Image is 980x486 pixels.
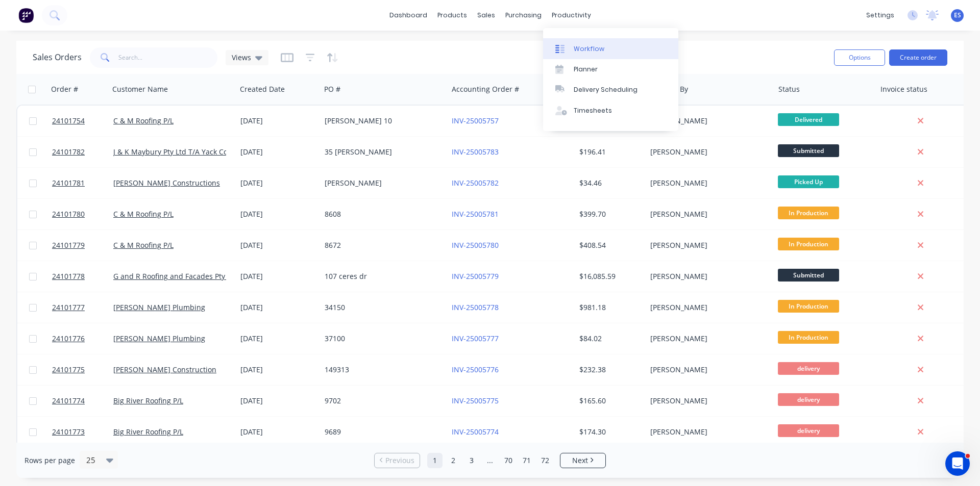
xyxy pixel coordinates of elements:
[52,271,85,282] span: 24101778
[385,455,414,466] span: Previous
[325,178,438,188] div: [PERSON_NAME]
[240,271,316,282] div: [DATE]
[113,209,174,219] a: C & M Roofing P/L
[113,240,174,250] a: C & M Roofing P/L
[52,396,85,406] span: 24101774
[543,38,678,59] a: Workflow
[240,147,316,157] div: [DATE]
[113,271,238,281] a: G and R Roofing and Facades Pty Ltd
[452,396,499,405] a: INV-25005775
[501,453,516,468] a: Page 70
[778,424,839,437] span: delivery
[543,100,678,121] a: Timesheets
[650,396,764,406] div: [PERSON_NAME]
[579,302,639,313] div: $981.18
[325,427,438,437] div: 9689
[52,230,113,261] a: 24101779
[51,84,78,94] div: Order #
[113,178,220,188] a: [PERSON_NAME] Constructions
[778,331,839,344] span: In Production
[452,334,499,343] a: INV-25005777
[574,85,638,94] div: Delivery Scheduling
[325,365,438,375] div: 149313
[452,240,499,250] a: INV-25005780
[650,209,764,219] div: [PERSON_NAME]
[650,178,764,188] div: [PERSON_NAME]
[18,8,34,23] img: Factory
[325,271,438,282] div: 107 ceres dr
[778,113,839,126] span: Delivered
[650,147,764,157] div: [PERSON_NAME]
[650,427,764,437] div: [PERSON_NAME]
[52,209,85,219] span: 24101780
[375,455,420,466] a: Previous page
[861,8,899,23] div: settings
[52,292,113,323] a: 24101777
[118,47,218,68] input: Search...
[574,106,612,115] div: Timesheets
[113,427,183,437] a: Big River Roofing P/L
[452,147,499,157] a: INV-25005783
[52,427,85,437] span: 24101773
[579,240,639,250] div: $408.54
[579,396,639,406] div: $165.60
[52,323,113,354] a: 24101776
[778,84,800,94] div: Status
[452,302,499,312] a: INV-25005778
[52,386,113,416] a: 24101774
[574,44,604,54] div: Workflow
[112,84,168,94] div: Customer Name
[240,334,316,344] div: [DATE]
[537,453,553,468] a: Page 72
[52,168,113,198] a: 24101781
[52,116,85,126] span: 24101754
[889,49,947,66] button: Create order
[579,334,639,344] div: $84.02
[432,8,472,23] div: products
[954,11,961,20] span: ES
[452,84,519,94] div: Accounting Order #
[325,209,438,219] div: 8608
[113,302,205,312] a: [PERSON_NAME] Plumbing
[452,209,499,219] a: INV-25005781
[52,147,85,157] span: 24101782
[778,207,839,219] span: In Production
[778,362,839,375] span: delivery
[52,178,85,188] span: 24101781
[232,52,251,63] span: Views
[240,365,316,375] div: [DATE]
[579,147,639,157] div: $196.41
[834,49,885,66] button: Options
[113,396,183,405] a: Big River Roofing P/L
[778,393,839,406] span: delivery
[24,455,75,466] span: Rows per page
[240,396,316,406] div: [DATE]
[452,427,499,437] a: INV-25005774
[33,53,82,62] h1: Sales Orders
[52,302,85,313] span: 24101777
[778,144,839,157] span: Submitted
[52,240,85,250] span: 24101779
[464,453,479,468] a: Page 3
[543,80,678,100] a: Delivery Scheduling
[572,455,588,466] span: Next
[452,116,499,125] a: INV-25005757
[650,271,764,282] div: [PERSON_NAME]
[778,238,839,250] span: In Production
[52,261,113,292] a: 24101778
[579,209,639,219] div: $399.70
[452,271,499,281] a: INV-25005779
[650,334,764,344] div: [PERSON_NAME]
[427,453,443,468] a: Page 1 is your current page
[113,116,174,125] a: C & M Roofing P/L
[472,8,500,23] div: sales
[240,302,316,313] div: [DATE]
[240,427,316,437] div: [DATE]
[52,199,113,229] a: 24101780
[452,178,499,188] a: INV-25005782
[113,147,266,157] a: J & K Maybury Pty Ltd T/A Yack Constructions
[52,417,113,447] a: 24101773
[370,453,610,468] ul: Pagination
[650,365,764,375] div: [PERSON_NAME]
[452,365,499,374] a: INV-25005776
